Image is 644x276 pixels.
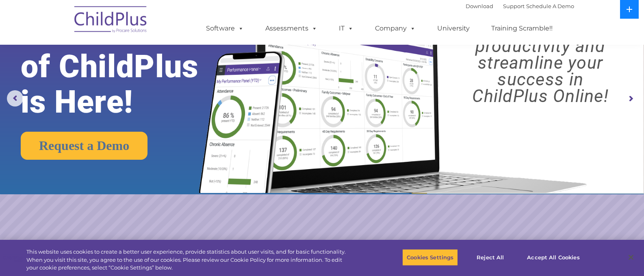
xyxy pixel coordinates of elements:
[257,20,325,37] a: Assessments
[331,20,362,37] a: IT
[445,21,636,104] rs-layer: Boost your productivity and streamline your success in ChildPlus Online!
[113,87,147,93] span: Phone number
[26,248,354,272] div: This website uses cookies to create a better user experience, provide statistics about user visit...
[198,20,252,37] a: Software
[21,132,147,160] a: Request a Demo
[466,3,574,9] font: |
[483,20,561,37] a: Training Scramble!!
[429,20,478,37] a: University
[367,20,424,37] a: Company
[21,14,226,120] rs-layer: The Future of ChildPlus is Here!
[465,249,516,266] button: Reject All
[402,249,458,266] button: Cookies Settings
[526,3,574,9] a: Schedule A Demo
[622,248,640,266] button: Close
[466,3,493,9] a: Download
[503,3,525,9] a: Support
[113,54,138,60] span: Last name
[523,249,584,266] button: Accept All Cookies
[70,0,152,41] img: ChildPlus by Procare Solutions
